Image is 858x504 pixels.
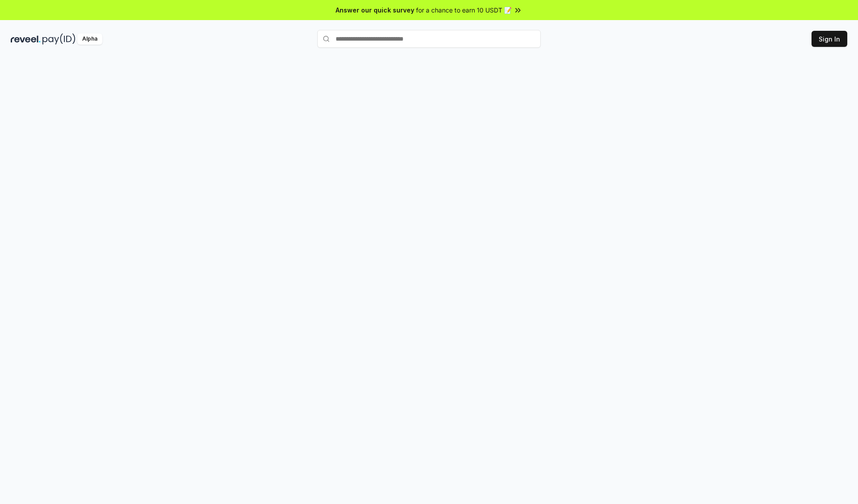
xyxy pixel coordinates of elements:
img: pay_id [42,33,76,45]
img: reveel_dark [11,33,41,45]
div: Alpha [77,33,102,45]
span: for a chance to earn 10 USDT 📝 [416,5,512,15]
button: Sign In [812,31,847,47]
span: Answer our quick survey [336,5,414,15]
